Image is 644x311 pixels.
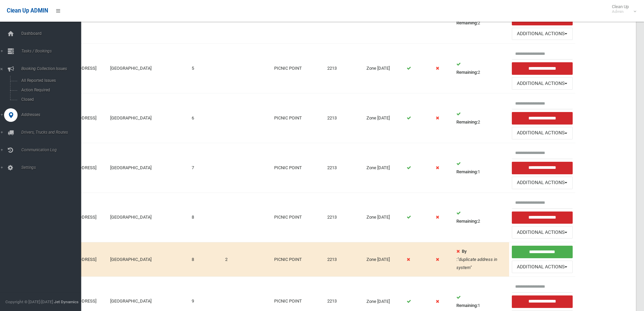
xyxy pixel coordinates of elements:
td: : [454,242,509,277]
button: Additional Actions [512,77,573,90]
strong: Remaining: [456,169,478,174]
span: Settings [19,165,86,170]
td: [GEOGRAPHIC_DATA] [108,143,189,193]
td: 8 [189,242,222,277]
td: 2213 [325,242,364,277]
span: Copyright © [DATE]-[DATE] [5,299,53,304]
button: Additional Actions [512,127,573,139]
span: Addresses [19,112,86,117]
td: 6 [189,93,222,143]
span: Closed [19,97,80,102]
span: Tasks / Bookings [19,49,86,53]
span: Clean Up [609,4,636,14]
td: Zone [DATE] [364,143,404,193]
strong: Jet Dynamics [54,299,78,304]
strong: By [462,249,467,254]
button: Additional Actions [512,28,573,40]
td: 2213 [325,143,364,193]
span: All Reported Issues [19,78,80,83]
td: [GEOGRAPHIC_DATA] [108,93,189,143]
td: 2213 [325,193,364,242]
button: Additional Actions [512,261,573,273]
td: [GEOGRAPHIC_DATA] [108,44,189,93]
strong: Remaining: [456,303,478,308]
em: "duplicate address in system" [456,257,497,270]
td: Zone [DATE] [364,193,404,242]
td: Zone [DATE] [364,44,404,93]
td: Zone [DATE] [364,93,404,143]
td: 2213 [325,93,364,143]
strong: Remaining: [456,219,478,224]
span: Dashboard [19,31,86,36]
td: 5 [189,44,222,93]
td: 7 [189,143,222,193]
small: Admin [612,9,629,14]
td: PICNIC POINT [271,44,325,93]
td: [GEOGRAPHIC_DATA] [108,193,189,242]
td: PICNIC POINT [271,143,325,193]
td: 2 [222,242,251,277]
td: PICNIC POINT [271,193,325,242]
td: PICNIC POINT [271,93,325,143]
span: Drivers, Trucks and Routes [19,130,86,135]
span: Action Required [19,88,80,92]
strong: Remaining: [456,70,478,75]
td: 2 [454,193,509,242]
button: Additional Actions [512,177,573,189]
span: Booking Collection Issues [19,66,86,71]
td: Zone [DATE] [364,242,404,277]
strong: Remaining: [456,20,478,25]
strong: Remaining: [456,119,478,125]
td: 2 [454,44,509,93]
span: Communication Log [19,148,86,152]
button: Additional Actions [512,226,573,239]
td: PICNIC POINT [271,242,325,277]
td: 2213 [325,44,364,93]
td: 1 [454,143,509,193]
td: 8 [189,193,222,242]
td: [GEOGRAPHIC_DATA] [108,242,189,277]
td: 2 [454,93,509,143]
span: Clean Up ADMIN [7,7,48,14]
